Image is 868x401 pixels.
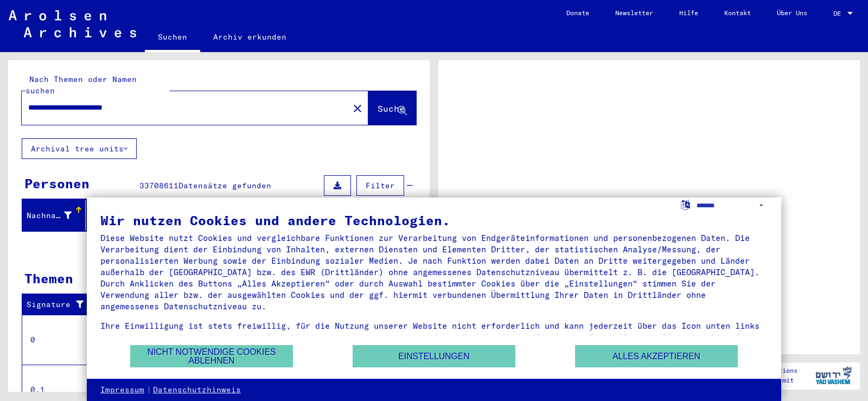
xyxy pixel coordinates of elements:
[200,24,299,50] a: Archiv erkunden
[27,210,72,221] div: Nachname
[368,91,416,125] button: Suche
[24,269,73,288] div: Themen
[100,320,768,354] div: Ihre Einwilligung ist stets freiwillig, für die Nutzung unserer Website nicht erforderlich und ka...
[697,198,768,213] select: Sprache auswählen
[100,385,144,396] a: Impressum
[347,97,368,119] button: Clear
[356,175,404,196] button: Filter
[25,74,137,96] mat-label: Nach Themen oder Namen suchen
[145,24,200,52] a: Suchen
[153,385,241,396] a: Datenschutzhinweis
[9,10,136,37] img: Arolsen_neg.svg
[575,345,738,367] button: Alles akzeptieren
[178,181,271,190] span: Datensätze gefunden
[813,362,854,389] img: yv_logo.png
[27,299,88,310] div: Signature
[833,10,845,17] span: DE
[100,214,768,227] div: Wir nutzen Cookies und andere Technologien.
[353,345,515,367] button: Einstellungen
[22,200,86,231] mat-header-cell: Nachname
[130,345,293,367] button: Nicht notwendige Cookies ablehnen
[139,181,178,190] span: 33708611
[680,199,691,209] label: Sprache auswählen
[366,181,395,190] span: Filter
[24,174,90,193] div: Personen
[378,103,405,114] span: Suche
[86,200,149,231] mat-header-cell: Vorname
[22,138,137,159] button: Archival tree units
[27,296,99,314] div: Signature
[351,102,364,115] mat-icon: close
[100,232,768,312] div: Diese Website nutzt Cookies und vergleichbare Funktionen zur Verarbeitung von Endgeräteinformatio...
[22,315,97,365] td: 0
[27,207,85,224] div: Nachname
